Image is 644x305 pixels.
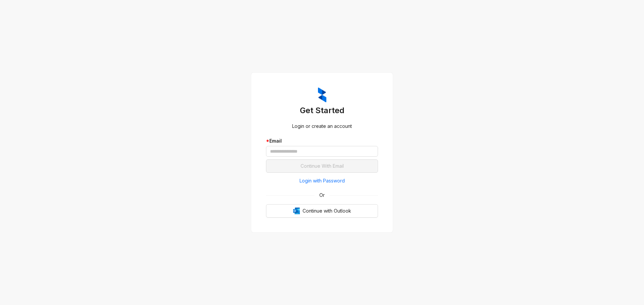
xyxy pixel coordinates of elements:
[303,207,351,215] span: Continue with Outlook
[318,87,326,103] img: ZumaIcon
[266,137,378,145] div: Email
[300,177,345,184] span: Login with Password
[266,175,378,186] button: Login with Password
[266,123,378,130] div: Login or create an account
[315,192,329,199] span: Or
[266,204,378,218] button: OutlookContinue with Outlook
[266,105,378,116] h3: Get Started
[266,159,378,173] button: Continue With Email
[293,208,300,214] img: Outlook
